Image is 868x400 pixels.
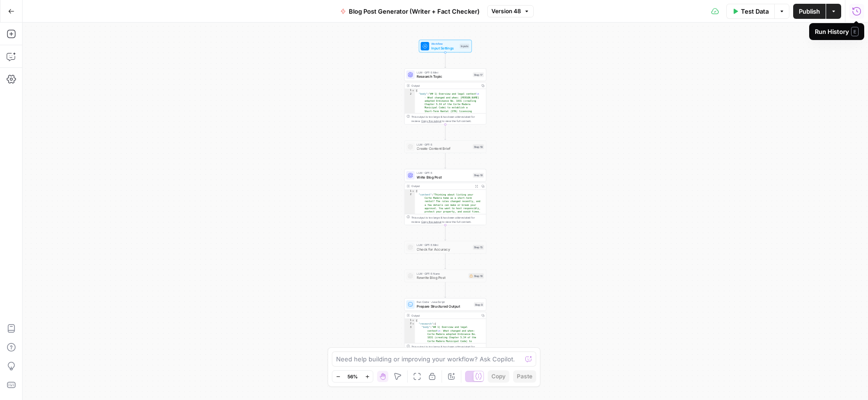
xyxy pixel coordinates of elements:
div: Step 15 [473,245,484,250]
span: LLM · GPT-5 [417,142,471,147]
div: Step 16 [468,273,484,278]
div: Step 18 [473,173,484,178]
div: This output is too large & has been abbreviated for review. to view the full content. [411,215,484,224]
div: WorkflowInput SettingsInputs [404,40,486,52]
div: LLM · GPT-5 NanoRewrite Blog PostStep 16 [404,269,486,282]
span: Run Code · JavaScript [417,300,472,304]
span: Copy [491,372,506,381]
div: Output [411,313,478,318]
span: Toggle code folding, rows 1 through 5 [412,319,415,322]
span: Copy the output [421,120,442,123]
span: Rewrite Blog Post [417,275,466,280]
span: Input Settings [431,45,458,50]
span: 56% [347,373,358,380]
span: Write Blog Post [417,174,471,180]
button: Copy [488,370,509,383]
div: 1 [404,89,415,92]
div: Step 17 [473,73,484,77]
span: LLM · GPT-5 Nano [417,271,466,276]
span: Toggle code folding, rows 1 through 3 [412,189,415,193]
span: Version 48 [491,7,521,16]
button: Test Data [726,4,774,19]
div: Run History [815,27,859,36]
span: Workflow [431,41,458,46]
div: This output is too large & has been abbreviated for review. to view the full content. [411,114,484,123]
div: LLM · GPT-5Write Blog PostStep 18Output{ "content":"Thinking about listing your Corte Madera home... [404,169,486,225]
div: Step 9 [474,302,484,307]
div: Step 19 [473,144,484,149]
div: Output [411,184,472,188]
span: Create Content Brief [417,146,471,151]
span: LLM · GPT-5 [417,171,471,175]
button: Version 48 [487,5,534,17]
div: 1 [404,189,415,193]
div: LLM · GPT-5 MiniResearch TopicStep 17Output{ "body":"## 1) Overview and legal context\n - What ch... [404,68,486,124]
div: LLM · GPT-5Create Content BriefStep 19 [404,140,486,153]
div: Run Code · JavaScriptPrepare Structured OutputStep 9Output{ "research":{ "body":"## 1) Overview a... [404,298,486,354]
div: Output [411,83,478,88]
g: Edge from step_16 to step_9 [444,282,446,298]
span: Prepare Structured Output [417,304,472,309]
div: LLM · GPT-5 MiniCheck for AccuracyStep 15 [404,241,486,253]
g: Edge from step_19 to step_18 [444,153,446,169]
span: E [851,27,859,36]
g: Edge from start to step_17 [444,52,446,68]
div: Inputs [459,44,469,49]
div: 1 [404,319,415,322]
span: Toggle code folding, rows 2 through 4 [412,322,415,326]
g: Edge from step_17 to step_19 [444,124,446,140]
span: Copy the output [421,220,442,223]
div: This output is too large & has been abbreviated for review. to view the full content. [411,344,484,353]
g: Edge from step_15 to step_16 [444,253,446,269]
span: Check for Accuracy [417,246,471,252]
span: Research Topic [417,74,471,79]
span: Paste [517,372,532,381]
span: LLM · GPT-5 Mini [417,243,471,247]
button: Paste [513,370,536,383]
span: LLM · GPT-5 Mini [417,70,471,74]
span: Toggle code folding, rows 1 through 3 [412,89,415,92]
span: Blog Post Generator (Writer + Fact Checker) [349,7,480,16]
span: Publish [799,7,820,16]
g: Edge from step_18 to step_15 [444,225,446,241]
span: Test Data [741,7,769,16]
button: Publish [793,4,826,19]
button: Blog Post Generator (Writer + Fact Checker) [335,4,485,19]
div: 2 [404,322,415,326]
